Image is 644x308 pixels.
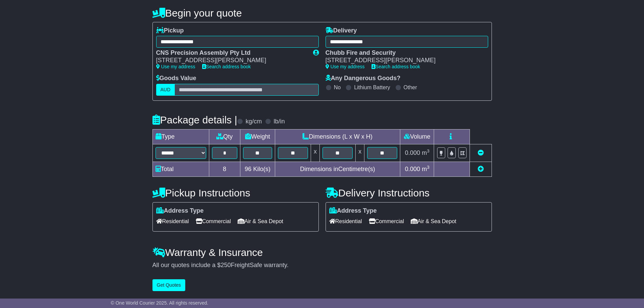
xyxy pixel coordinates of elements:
[427,148,430,153] sup: 3
[329,216,362,227] span: Residential
[152,187,319,198] h4: Pickup Instructions
[369,216,404,227] span: Commercial
[152,129,209,144] td: Type
[275,129,400,144] td: Dimensions (L x W x H)
[156,64,195,69] a: Use my address
[152,262,492,269] div: All our quotes include a $ FreightSafe warranty.
[196,216,231,227] span: Commercial
[400,129,434,144] td: Volume
[356,144,364,162] td: x
[329,207,377,215] label: Address Type
[221,262,231,268] span: 250
[152,7,492,19] h4: Begin your quote
[240,162,275,176] td: Kilo(s)
[156,84,175,96] label: AUD
[245,166,252,172] span: 96
[422,166,430,172] span: m
[152,114,237,125] h4: Package details |
[152,279,186,291] button: Get Quotes
[372,64,420,69] a: Search address book
[240,129,275,144] td: Weight
[156,207,204,215] label: Address Type
[245,118,262,125] label: kg/cm
[326,75,401,82] label: Any Dangerous Goods?
[209,129,240,144] td: Qty
[334,84,341,91] label: No
[422,149,430,156] span: m
[273,118,285,125] label: lb/in
[275,162,400,176] td: Dimensions in Centimetre(s)
[326,57,481,64] div: [STREET_ADDRESS][PERSON_NAME]
[326,187,492,198] h4: Delivery Instructions
[156,216,189,227] span: Residential
[405,166,420,172] span: 0.000
[326,64,365,69] a: Use my address
[156,49,306,57] div: CNS Precision Assembly Pty Ltd
[209,162,240,176] td: 8
[202,64,251,69] a: Search address book
[404,84,417,91] label: Other
[156,57,306,64] div: [STREET_ADDRESS][PERSON_NAME]
[354,84,390,91] label: Lithium Battery
[411,216,456,227] span: Air & Sea Depot
[405,149,420,156] span: 0.000
[427,165,430,170] sup: 3
[152,162,209,176] td: Total
[326,49,481,57] div: Chubb Fire and Security
[156,27,184,34] label: Pickup
[156,75,196,82] label: Goods Value
[478,166,484,172] a: Add new item
[238,216,283,227] span: Air & Sea Depot
[152,247,492,258] h4: Warranty & Insurance
[311,144,319,162] td: x
[111,300,209,306] span: © One World Courier 2025. All rights reserved.
[326,27,357,34] label: Delivery
[478,149,484,156] a: Remove this item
